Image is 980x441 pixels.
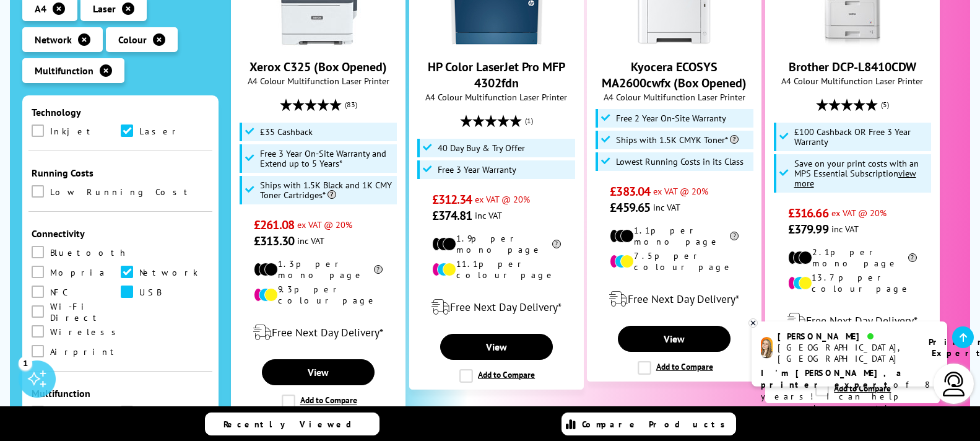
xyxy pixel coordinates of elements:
[262,359,375,385] a: View
[254,258,383,281] li: 1.3p per mono page
[297,235,324,247] span: inc VAT
[260,127,313,137] span: £35 Cashback
[139,286,161,299] span: USB
[432,207,472,224] span: £374.81
[50,185,193,199] span: Low Running Cost
[638,361,713,375] label: Add to Compare
[35,33,72,46] span: Network
[260,180,394,200] span: Ships with 1.5K Black and 1K CMY Toner Cartridges*
[50,305,121,319] span: Wi-Fi Direct
[260,149,394,168] span: Free 3 Year On-Site Warranty and Extend up to 5 Years*
[610,199,650,216] span: £459.65
[562,413,736,435] a: Compare Products
[50,246,128,260] span: Bluetooth
[19,356,32,370] div: 1
[35,64,93,77] span: Multifunction
[450,37,543,49] a: HP Color LaserJet Pro MFP 4302fdn
[616,157,744,167] span: Lowest Running Costs in its Class
[616,135,739,145] span: Ships with 1.5K CMYK Toner*
[432,233,561,255] li: 1.9p per mono page
[788,205,828,221] span: £316.66
[761,367,938,426] p: of 8 years! I can help you choose the right product
[628,37,721,49] a: Kyocera ECOSYS MA2600cwfx (Box Opened)
[118,33,147,46] span: Colour
[32,387,209,400] div: Multifunction
[806,37,899,49] a: Brother DCP-L8410CDW
[788,247,917,269] li: 2.1p per mono page
[32,106,209,118] div: Technology
[438,143,525,153] span: 40 Day Buy & Try Offer
[139,124,181,138] span: Laser
[50,345,119,359] span: Airprint
[610,250,739,273] li: 7.5p per colour page
[282,395,357,408] label: Add to Compare
[653,185,708,197] span: ex VAT @ 20%
[50,325,123,339] span: Wireless
[582,419,732,430] span: Compare Products
[440,334,553,360] a: View
[475,209,502,221] span: inc VAT
[254,284,383,306] li: 9.3p per colour page
[459,369,535,383] label: Add to Compare
[205,413,379,435] a: Recently Viewed
[831,223,859,235] span: inc VAT
[345,93,357,116] span: (83)
[594,282,755,317] div: modal_delivery
[238,75,399,87] span: A4 Colour Multifunction Laser Printer
[139,266,198,279] span: Network
[778,331,913,342] div: [PERSON_NAME]
[794,157,919,189] span: Save on your print costs with an MPS Essential Subscription
[610,225,739,247] li: 1.1p per mono page
[772,303,933,338] div: modal_delivery
[602,59,747,91] a: Kyocera ECOSYS MA2600cwfx (Box Opened)
[772,75,933,87] span: A4 Colour Multifunction Laser Printer
[139,406,164,419] span: Fax
[297,219,352,230] span: ex VAT @ 20%
[416,290,577,325] div: modal_delivery
[428,59,565,91] a: HP Color LaserJet Pro MFP 4302fdn
[794,167,916,189] u: view more
[432,191,472,207] span: £312.34
[761,367,905,390] b: I'm [PERSON_NAME], a printer expert
[50,406,92,419] span: Copy
[416,91,577,103] span: A4 Colour Multifunction Laser Printer
[50,266,106,279] span: Mopria
[789,59,916,75] a: Brother DCP-L8410CDW
[475,193,530,205] span: ex VAT @ 20%
[778,342,913,364] div: [GEOGRAPHIC_DATA], [GEOGRAPHIC_DATA]
[525,109,533,133] span: (1)
[249,59,387,75] a: Xerox C325 (Box Opened)
[50,124,96,138] span: Inkjet
[881,93,889,116] span: (5)
[254,217,294,233] span: £261.08
[50,286,67,299] span: NFC
[32,227,209,240] div: Connectivity
[610,183,650,199] span: £383.04
[223,419,364,430] span: Recently Viewed
[238,315,399,350] div: modal_delivery
[93,2,116,15] span: Laser
[438,165,516,175] span: Free 3 Year Warranty
[35,2,46,15] span: A4
[594,91,755,103] span: A4 Colour Multifunction Laser Printer
[788,272,917,294] li: 13.7p per colour page
[272,37,365,49] a: Xerox C325 (Box Opened)
[761,337,773,359] img: amy-livechat.png
[788,221,828,237] span: £379.99
[254,233,294,249] span: £313.30
[32,167,209,179] div: Running Costs
[794,127,929,147] span: £100 Cashback OR Free 3 Year Warranty
[653,201,680,213] span: inc VAT
[616,113,726,123] span: Free 2 Year On-Site Warranty
[618,326,731,352] a: View
[432,258,561,281] li: 11.1p per colour page
[831,207,887,219] span: ex VAT @ 20%
[942,372,966,396] img: user-headset-light.svg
